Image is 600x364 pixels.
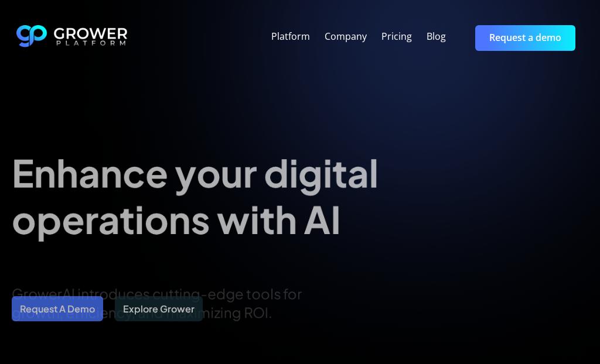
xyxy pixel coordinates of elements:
[271,31,310,42] div: Platform
[12,150,462,242] h1: Enhance your digital operations with AI
[427,30,446,44] a: Blog
[475,25,575,50] a: Request a demo
[325,30,367,44] a: Company
[12,284,313,321] p: GrowerAI introduces cutting-edge tools for growth, efficiency, and maximizing ROI.
[325,31,367,42] div: Company
[115,296,203,321] a: Explore Grower
[16,25,128,51] a: home
[427,31,446,42] div: Blog
[12,296,103,321] a: Request A Demo
[381,30,412,44] a: Pricing
[381,31,412,42] div: Pricing
[271,30,310,44] a: Platform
